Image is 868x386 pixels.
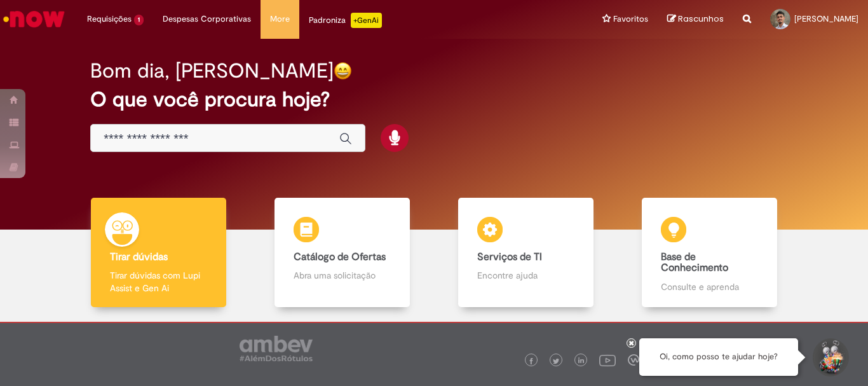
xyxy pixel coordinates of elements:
p: Encontre ajuda [477,269,574,282]
img: happy-face.png [334,62,352,80]
span: [PERSON_NAME] [794,13,858,24]
img: logo_footer_youtube.png [599,352,616,368]
b: Tirar dúvidas [110,251,168,263]
img: logo_footer_workplace.png [628,354,639,366]
b: Base de Conhecimento [661,251,728,275]
span: 1 [134,15,144,25]
div: Padroniza [309,13,382,28]
img: logo_footer_linkedin.png [578,357,585,365]
span: Requisições [87,13,132,25]
p: Consulte e aprenda [661,280,757,293]
button: Iniciar Conversa de Suporte [811,338,849,376]
a: Serviços de TI Encontre ajuda [434,198,618,308]
span: Despesas Corporativas [163,13,251,25]
p: Tirar dúvidas com Lupi Assist e Gen Ai [110,269,207,294]
img: logo_footer_facebook.png [528,358,534,364]
h2: Bom dia, [PERSON_NAME] [90,60,334,82]
img: ServiceNow [1,6,67,32]
a: Rascunhos [667,13,724,25]
a: Catálogo de Ofertas Abra uma solicitação [250,198,434,308]
h2: O que você procura hoje? [90,88,778,111]
span: More [270,13,290,25]
b: Serviços de TI [477,251,542,263]
img: logo_footer_twitter.png [553,358,559,364]
div: Oi, como posso te ajudar hoje? [639,338,798,376]
p: +GenAi [351,13,382,28]
p: Abra uma solicitação [294,269,390,282]
span: Favoritos [613,13,648,25]
b: Catálogo de Ofertas [294,251,386,263]
img: logo_footer_ambev_rotulo_gray.png [240,336,313,361]
a: Base de Conhecimento Consulte e aprenda [618,198,801,308]
span: Rascunhos [678,13,724,25]
a: Tirar dúvidas Tirar dúvidas com Lupi Assist e Gen Ai [67,198,250,308]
